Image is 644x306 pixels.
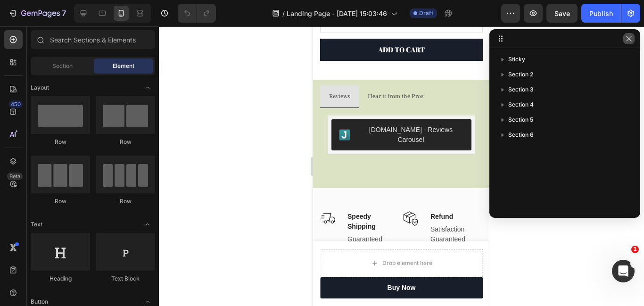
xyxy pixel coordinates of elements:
span: Element [113,62,134,70]
div: Row [96,197,155,206]
div: Publish [589,8,613,18]
span: Toggle open [140,217,155,232]
span: Landing Page - [DATE] 15:03:46 [287,8,387,18]
input: Search Sections & Elements [31,30,155,49]
div: Row [96,138,155,146]
span: Button [31,298,48,306]
div: 450 [9,100,23,108]
div: Heading [31,274,90,283]
span: Section [52,62,73,70]
span: / [282,8,285,18]
span: Text [31,220,42,229]
div: Text Block [96,274,155,283]
iframe: Design area [313,26,490,306]
span: 1 [631,246,639,253]
span: Section 5 [508,115,533,124]
span: Section 3 [508,85,534,94]
span: Section 2 [508,70,533,79]
div: Row [31,197,90,206]
span: Save [554,9,570,17]
button: Save [546,4,578,23]
span: Draft [419,9,433,17]
span: Layout [31,83,49,92]
span: Section 4 [508,100,534,109]
span: Sticky [508,55,525,64]
p: 7 [62,8,66,19]
div: Beta [7,173,23,180]
div: Undo/Redo [178,4,216,23]
button: Publish [581,4,621,23]
span: Toggle open [140,80,155,95]
span: Section 6 [508,130,534,140]
div: Row [31,138,90,146]
iframe: Intercom live chat [612,260,635,282]
button: 7 [4,4,70,23]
